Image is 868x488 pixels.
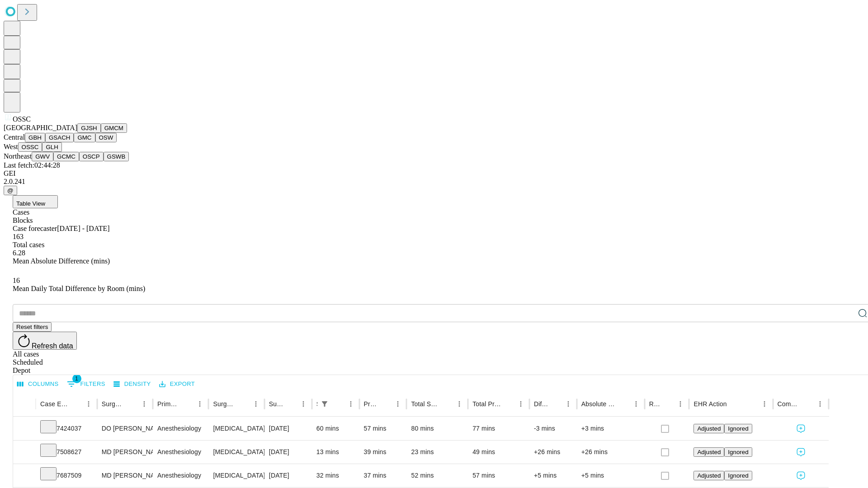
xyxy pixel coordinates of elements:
[581,464,640,487] div: +5 mins
[45,133,74,142] button: GSACH
[13,195,58,208] button: Table View
[284,398,297,410] button: Sort
[157,417,204,440] div: Anesthesiology
[297,398,310,410] button: Menu
[102,464,148,487] div: MD [PERSON_NAME] [PERSON_NAME] Md
[4,143,18,150] span: West
[674,398,687,410] button: Menu
[15,377,61,391] button: Select columns
[18,445,31,460] button: Expand
[40,417,93,440] div: 7424037
[502,398,514,410] button: Sort
[318,398,331,410] div: 1 active filter
[316,417,355,440] div: 60 mins
[25,133,45,142] button: GBH
[649,400,661,408] div: Resolved in EHR
[40,441,93,464] div: 7508627
[181,398,193,410] button: Sort
[4,124,77,131] span: [GEOGRAPHIC_DATA]
[562,398,575,410] button: Menu
[661,398,674,410] button: Sort
[77,123,101,133] button: GJSH
[57,225,109,232] span: [DATE] - [DATE]
[724,424,752,433] button: Ignored
[13,332,77,350] button: Refresh data
[316,464,355,487] div: 32 mins
[269,441,307,464] div: [DATE]
[758,398,771,410] button: Menu
[7,187,14,194] span: @
[4,161,60,169] span: Last fetch: 02:44:28
[95,133,117,142] button: OSW
[269,464,307,487] div: [DATE]
[18,468,31,484] button: Expand
[693,424,724,433] button: Adjusted
[18,142,42,152] button: OSSC
[379,398,392,410] button: Sort
[364,464,402,487] div: 37 mins
[4,133,25,141] span: Central
[269,417,307,440] div: [DATE]
[411,400,439,408] div: Total Scheduled Duration
[534,400,548,408] div: Difference
[32,342,73,350] span: Refresh data
[549,398,562,410] button: Sort
[332,398,344,410] button: Sort
[697,449,721,455] span: Adjusted
[392,398,404,410] button: Menu
[728,398,741,410] button: Sort
[728,449,748,455] span: Ignored
[157,377,197,391] button: Export
[70,398,82,410] button: Sort
[13,115,31,123] span: OSSC
[316,400,317,408] div: Scheduled In Room Duration
[534,417,572,440] div: -3 mins
[4,178,864,186] div: 2.0.241
[318,398,331,410] button: Show filters
[13,249,25,257] span: 6.28
[534,441,572,464] div: +26 mins
[102,441,148,464] div: MD [PERSON_NAME] [PERSON_NAME] Md
[13,241,44,249] span: Total cases
[728,425,748,432] span: Ignored
[697,472,721,479] span: Adjusted
[125,398,138,410] button: Sort
[111,377,153,391] button: Density
[778,400,800,408] div: Comments
[411,464,463,487] div: 52 mins
[581,400,616,408] div: Absolute Difference
[193,398,206,410] button: Menu
[630,398,642,410] button: Menu
[82,398,95,410] button: Menu
[13,233,24,240] span: 163
[453,398,466,410] button: Menu
[13,225,57,232] span: Case forecaster
[13,285,145,292] span: Mean Daily Total Difference by Room (mins)
[213,400,236,408] div: Surgery Name
[13,257,110,265] span: Mean Absolute Difference (mins)
[693,400,726,408] div: EHR Action
[101,123,127,133] button: GMCM
[157,400,180,408] div: Primary Service
[316,441,355,464] div: 13 mins
[13,277,20,284] span: 16
[814,398,826,410] button: Menu
[4,169,864,178] div: GEI
[40,464,93,487] div: 7687509
[344,398,357,410] button: Menu
[693,447,724,457] button: Adjusted
[42,142,61,152] button: GLH
[65,377,108,391] button: Show filters
[440,398,453,410] button: Sort
[250,398,262,410] button: Menu
[728,472,748,479] span: Ignored
[213,417,259,440] div: [MEDICAL_DATA] MEDIAL OR LATERAL MENISCECTOMY
[724,471,752,480] button: Ignored
[411,417,463,440] div: 80 mins
[104,152,129,161] button: GSWB
[514,398,527,410] button: Menu
[472,417,525,440] div: 77 mins
[213,441,259,464] div: [MEDICAL_DATA] INSERTION TUBE [MEDICAL_DATA]
[4,152,32,160] span: Northeast
[364,441,402,464] div: 39 mins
